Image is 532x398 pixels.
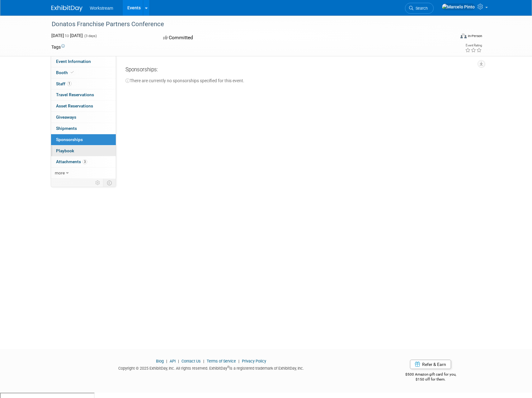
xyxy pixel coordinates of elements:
[56,70,75,75] span: Booth
[51,134,116,145] a: Sponsorships
[56,126,77,131] span: Shipments
[468,34,482,38] div: In-Person
[51,112,116,123] a: Giveaways
[51,101,116,111] a: Asset Reservations
[161,32,299,43] div: Committed
[90,6,113,11] span: Workstream
[56,148,74,153] span: Playbook
[227,365,229,369] sup: ®
[442,3,475,10] img: Marcelo Pinto
[56,81,72,86] span: Staff
[177,359,181,363] span: |
[207,359,236,363] a: Terms of Service
[71,71,74,74] i: Booth reservation complete
[56,103,93,108] span: Asset Reservations
[51,44,65,50] td: Tags
[84,34,97,38] span: (3 days)
[380,368,481,382] div: $500 Amazon gift card for you,
[460,33,467,38] img: Format-Inperson.png
[51,123,116,134] a: Shipments
[51,168,116,178] a: more
[165,359,169,363] span: |
[56,59,91,64] span: Event Information
[405,3,434,14] a: Search
[125,66,476,76] div: Sponsorships:
[181,359,201,363] a: Contact Us
[413,6,428,11] span: Search
[51,33,83,38] span: [DATE] [DATE]
[55,170,65,175] span: more
[49,19,446,30] div: Donatos Franchise Partners Conference
[51,156,116,167] a: Attachments3
[51,89,116,100] a: Travel Reservations
[125,76,476,84] div: There are currently no sponsorships specified for this event.
[410,360,451,369] a: Refer & Earn
[56,159,87,164] span: Attachments
[237,359,241,363] span: |
[51,5,82,12] img: ExhibitDay
[64,33,70,38] span: to
[51,364,371,371] div: Copyright © 2025 ExhibitDay, Inc. All rights reserved. ExhibitDay is a registered trademark of Ex...
[103,179,116,187] td: Toggle Event Tabs
[56,137,83,142] span: Sponsorships
[56,92,94,97] span: Travel Reservations
[67,81,72,86] span: 1
[51,145,116,156] a: Playbook
[465,44,482,47] div: Event Rating
[418,32,483,42] div: Event Format
[202,359,206,363] span: |
[170,359,176,363] a: API
[56,115,76,120] span: Giveaways
[51,56,116,67] a: Event Information
[51,78,116,89] a: Staff1
[51,67,116,78] a: Booth
[242,359,266,363] a: Privacy Policy
[156,359,164,363] a: Blog
[380,377,481,382] div: $150 off for them.
[82,159,87,164] span: 3
[92,179,103,187] td: Personalize Event Tab Strip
